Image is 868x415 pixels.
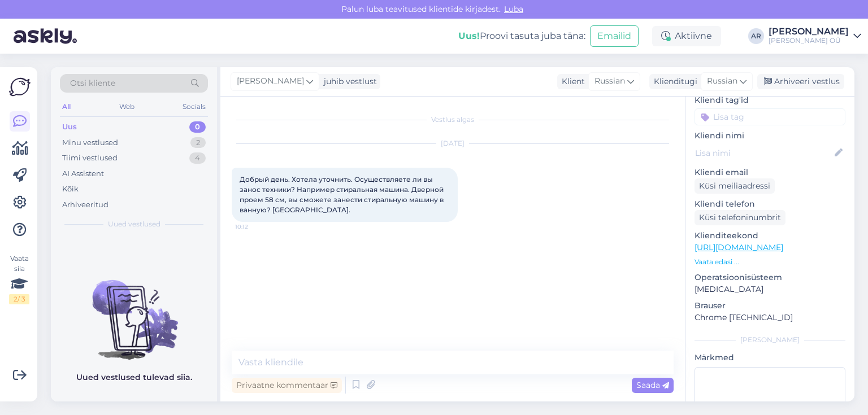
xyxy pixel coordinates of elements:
[76,372,192,383] p: Uued vestlused tulevad siia.
[652,26,721,46] div: Aktiivne
[707,75,737,88] span: Russian
[594,75,625,88] span: Russian
[695,335,845,345] div: [PERSON_NAME]
[769,27,861,45] a: [PERSON_NAME][PERSON_NAME] OÜ
[695,178,775,194] div: Küsi meiliaadressi
[769,27,849,36] div: [PERSON_NAME]
[62,137,118,148] div: Minu vestlused
[695,352,845,364] p: Märkmed
[695,272,845,283] p: Operatsioonisüsteem
[757,74,844,89] div: Arhiveeri vestlus
[62,121,77,133] div: Uus
[458,29,585,43] div: Proovi tasuta juba täna:
[235,222,277,231] span: 10:12
[9,294,29,304] div: 2 / 3
[636,380,669,390] span: Saada
[695,283,845,295] p: [MEDICAL_DATA]
[62,152,118,164] div: Tiimi vestlused
[695,94,845,106] p: Kliendi tag'id
[695,242,783,252] a: [URL][DOMAIN_NAME]
[695,147,832,159] input: Lisa nimi
[9,76,31,98] img: Askly Logo
[232,115,674,125] div: Vestlus algas
[232,378,342,393] div: Privaatne kommentaar
[695,167,845,178] p: Kliendi email
[695,108,845,125] input: Lisa tag
[695,300,845,312] p: Brauser
[189,121,206,133] div: 0
[695,257,845,267] p: Vaata edasi ...
[70,77,115,89] span: Otsi kliente
[501,4,527,14] span: Luba
[557,76,585,88] div: Klient
[62,168,104,180] div: AI Assistent
[590,25,639,47] button: Emailid
[695,312,845,324] p: Chrome [TECHNICAL_ID]
[62,184,79,195] div: Kõik
[9,254,29,304] div: Vaata siia
[62,199,108,211] div: Arhiveeritud
[190,137,206,148] div: 2
[319,76,377,88] div: juhib vestlust
[695,130,845,142] p: Kliendi nimi
[117,99,137,114] div: Web
[51,260,217,361] img: No chats
[649,76,697,88] div: Klienditugi
[458,30,480,41] b: Uus!
[237,75,304,88] span: [PERSON_NAME]
[695,230,845,242] p: Klienditeekond
[769,36,849,45] div: [PERSON_NAME] OÜ
[108,219,160,229] span: Uued vestlused
[60,99,73,114] div: All
[695,198,845,210] p: Kliendi telefon
[180,99,208,114] div: Socials
[232,138,674,148] div: [DATE]
[695,210,785,225] div: Küsi telefoninumbrit
[189,152,206,164] div: 4
[240,175,445,214] span: Добрый день. Хотела уточнить. Осуществляете ли вы занос техники? Например стиральная машина. Двер...
[748,28,764,44] div: AR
